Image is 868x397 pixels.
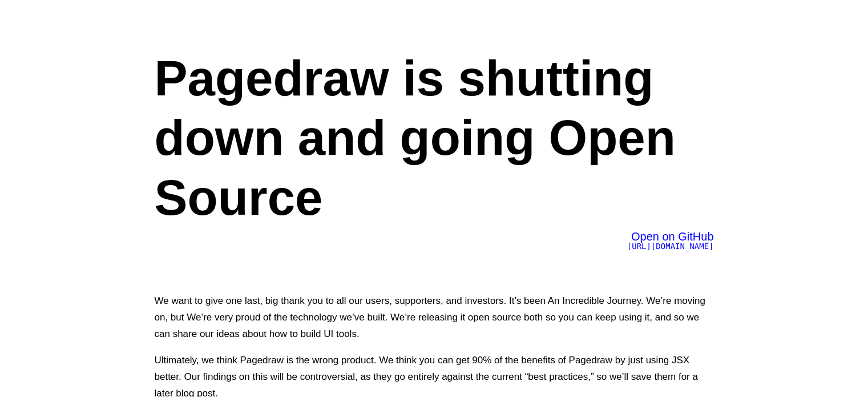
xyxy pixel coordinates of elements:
[631,230,714,243] span: Open on GitHub
[155,49,714,227] h1: Pagedraw is shutting down and going Open Source
[627,242,714,251] span: [URL][DOMAIN_NAME]
[627,232,714,251] a: Open on GitHub[URL][DOMAIN_NAME]
[155,292,714,342] p: We want to give one last, big thank you to all our users, supporters, and investors. It’s been An...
